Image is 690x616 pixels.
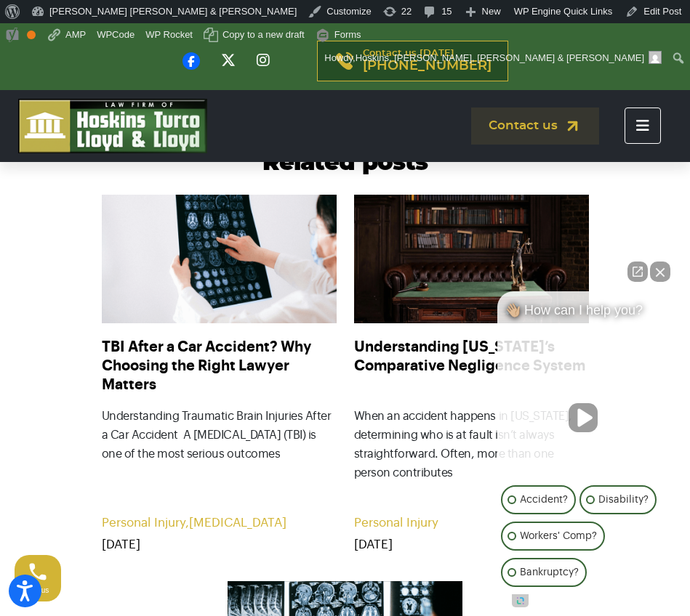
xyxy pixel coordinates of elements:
[354,407,589,483] p: When an accident happens in [US_STATE], determining who is at fault isn’t always straightforward....
[354,516,438,529] a: Personal Injury
[102,516,185,529] a: Personal Injury
[102,516,337,530] div: ,
[625,108,661,144] button: Toggle navigation
[627,262,648,282] a: Open direct chat
[520,491,568,508] p: Accident?
[334,23,361,46] span: Forms
[222,23,305,46] span: Copy to a new draft
[512,594,529,607] a: Open intaker chat
[102,338,337,396] a: TBI After a Car Accident? Why Choosing the Right Lawyer Matters
[471,108,599,145] a: Contact us
[520,527,597,545] p: Workers' Comp?
[41,23,92,46] a: View AMP version
[354,538,589,552] div: [DATE]
[497,302,668,325] div: 👋🏼 How can I help you?
[189,516,286,529] a: [MEDICAL_DATA]
[520,564,579,581] p: Bankruptcy?
[18,99,207,153] img: logo
[102,538,337,552] div: [DATE]
[650,262,670,282] button: Close Intaker Chat Widget
[354,338,589,396] a: Understanding [US_STATE]’s Comparative Negligence System
[319,46,667,70] a: Howdy,
[140,23,198,46] a: WP Rocket
[27,31,36,39] div: OK
[356,52,644,63] span: Hoskins, [PERSON_NAME], [PERSON_NAME] & [PERSON_NAME]
[102,407,337,483] p: Understanding Traumatic Brain Injuries After a Car Accident A [MEDICAL_DATA] (TBI) is one of the ...
[598,491,649,508] p: Disability?
[92,23,140,46] a: WPCode
[102,149,589,177] h2: Related posts
[317,41,508,81] a: Contact us [DATE][PHONE_NUMBER]
[569,403,598,432] button: Unmute video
